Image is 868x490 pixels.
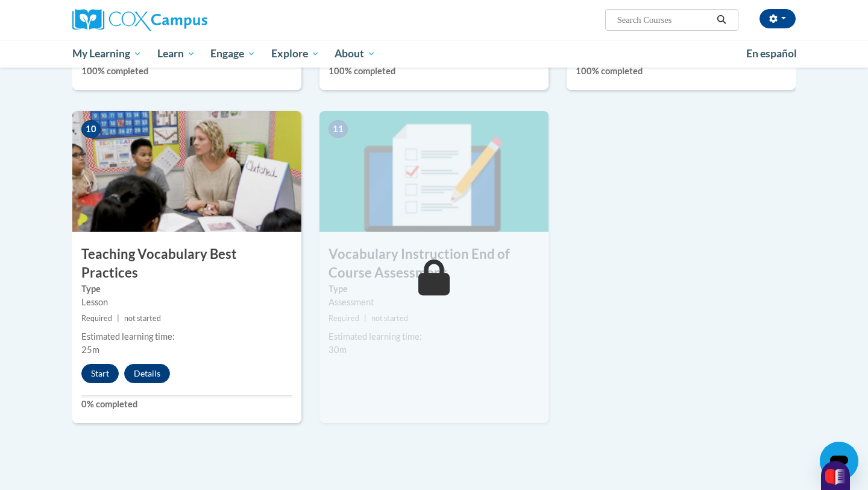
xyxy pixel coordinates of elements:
span: En español [746,47,797,60]
span: 10 [81,120,101,138]
div: Lesson [81,296,292,309]
span: Explore [271,46,319,61]
span: Required [81,314,112,323]
h3: Vocabulary Instruction End of Course Assessment [319,245,549,282]
div: Main menu [54,40,814,68]
span: not started [371,314,408,323]
a: Learn [149,40,203,68]
span: | [364,314,366,323]
a: Explore [263,40,327,68]
button: Account Settings [759,9,796,28]
div: Estimated learning time: [329,330,539,343]
span: My Learning [72,46,142,61]
span: Engage [210,46,256,61]
img: Course Image [319,111,549,232]
button: Start [81,364,119,383]
span: 25m [81,345,99,355]
span: not started [124,314,161,323]
span: About [335,46,376,61]
h3: Teaching Vocabulary Best Practices [72,245,301,282]
a: Cox Campus [72,9,301,31]
label: 100% completed [81,65,292,78]
button: Details [124,364,170,383]
label: 100% completed [329,65,539,78]
span: Required [329,314,359,323]
input: Search Courses [616,13,712,27]
a: About [327,40,384,68]
label: 0% completed [81,398,292,411]
span: 11 [329,120,348,138]
a: Engage [203,40,263,68]
button: Search [712,13,731,27]
img: Course Image [72,111,301,232]
span: Learn [157,46,195,61]
label: Type [81,282,292,296]
iframe: Button to launch messaging window [820,442,858,480]
span: | [117,314,119,323]
a: My Learning [64,40,149,68]
label: Type [329,282,539,296]
span: 30m [329,345,347,355]
div: Estimated learning time: [81,330,292,343]
label: 100% completed [576,65,787,78]
a: En español [738,41,805,66]
img: Cox Campus [72,9,207,31]
div: Assessment [329,296,539,309]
